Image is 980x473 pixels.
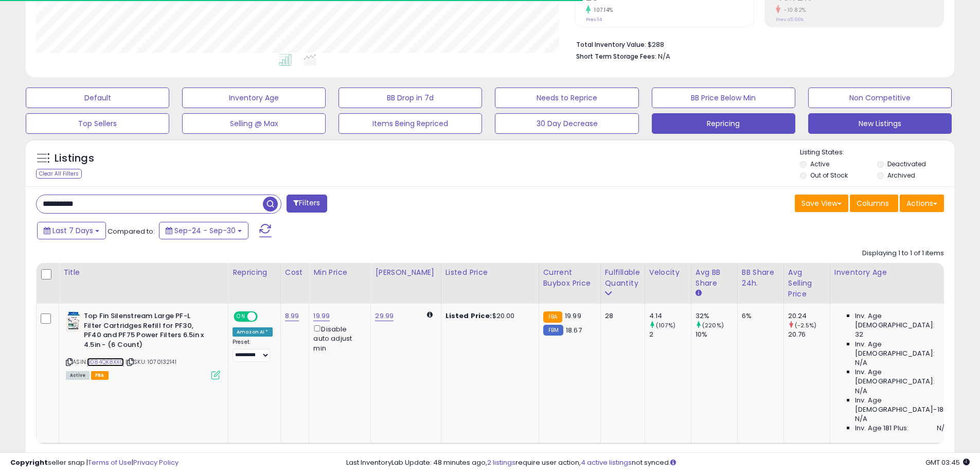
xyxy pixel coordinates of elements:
[182,113,326,134] button: Selling @ Max
[338,87,482,108] button: BB Drop in 7d
[566,325,582,335] span: 18.67
[591,6,613,14] small: 107.14%
[375,311,394,321] a: 29.99
[900,195,944,212] button: Actions
[256,312,273,321] span: OFF
[658,51,670,61] span: N/A
[810,171,848,180] label: Out of Stock
[84,311,209,352] b: Top Fin Silenstream Large PF-L Filter Cartridges Refill for PF30, PF40 and PF75 Power Filters 6.5...
[788,267,826,300] div: Avg Selling Price
[776,16,804,23] small: Prev: 45.66%
[66,371,90,380] span: All listings currently available for purchase on Amazon
[313,267,366,278] div: Min Price
[857,198,889,208] span: Columns
[576,38,936,50] li: $288
[696,267,733,289] div: Avg BB Share
[285,311,299,321] a: 8.99
[338,113,482,134] button: Items Being Repriced
[855,396,949,414] span: Inv. Age [DEMOGRAPHIC_DATA]-180:
[855,330,863,339] span: 32
[808,87,952,108] button: Non Competitive
[233,267,276,278] div: Repricing
[855,311,949,330] span: Inv. Age [DEMOGRAPHIC_DATA]:
[487,458,515,467] a: 2 listings
[543,267,596,289] div: Current Buybox Price
[937,424,949,433] span: N/A
[652,87,795,108] button: BB Price Below Min
[795,321,816,329] small: (-2.5%)
[780,6,806,14] small: -10.82%
[36,169,82,179] div: Clear All Filters
[652,113,795,134] button: Repricing
[313,311,330,321] a: 19.99
[55,151,94,166] h5: Listings
[375,267,436,278] div: [PERSON_NAME]
[52,225,93,236] span: Last 7 Days
[800,148,954,157] p: Listing States:
[182,87,326,108] button: Inventory Age
[88,458,132,467] a: Terms of Use
[287,195,327,213] button: Filters
[855,387,867,396] span: N/A
[37,222,106,239] button: Last 7 Days
[788,311,830,321] div: 20.24
[346,458,970,468] div: Last InventoryLab Update: 48 minutes ago, require user action, not synced.
[795,195,848,212] button: Save View
[159,222,248,239] button: Sep-24 - Sep-30
[133,458,179,467] a: Privacy Policy
[696,289,702,298] small: Avg BB Share.
[91,371,109,380] span: FBA
[233,339,273,362] div: Preset:
[605,267,640,289] div: Fulfillable Quantity
[656,321,675,329] small: (107%)
[742,267,779,289] div: BB Share 24h.
[446,267,534,278] div: Listed Price
[702,321,724,329] small: (220%)
[649,311,691,321] div: 4.14
[66,311,81,332] img: 41G+xJaWpIL._SL40_.jpg
[285,267,305,278] div: Cost
[495,87,638,108] button: Needs to Reprice
[63,267,224,278] div: Title
[576,52,656,61] b: Short Term Storage Fees:
[10,458,179,468] div: seller snap | |
[788,330,830,339] div: 20.76
[543,311,562,323] small: FBA
[174,225,236,236] span: Sep-24 - Sep-30
[925,458,970,467] span: 2025-10-9 03:45 GMT
[810,160,829,168] label: Active
[10,458,48,467] strong: Copyright
[235,312,247,321] span: ON
[66,311,220,378] div: ASIN:
[649,330,691,339] div: 2
[855,367,949,386] span: Inv. Age [DEMOGRAPHIC_DATA]:
[742,311,776,321] div: 6%
[581,458,632,467] a: 4 active listings
[605,311,637,321] div: 28
[26,113,169,134] button: Top Sellers
[313,323,363,353] div: Disable auto adjust min
[696,330,737,339] div: 10%
[862,249,944,258] div: Displaying 1 to 1 of 1 items
[855,358,867,367] span: N/A
[543,325,563,336] small: FBM
[26,87,169,108] button: Default
[834,267,953,278] div: Inventory Age
[649,267,687,278] div: Velocity
[87,358,124,366] a: B084QK8XXQ
[108,226,155,236] span: Compared to:
[446,311,492,321] b: Listed Price:
[696,311,737,321] div: 32%
[446,311,531,321] div: $20.00
[855,414,867,424] span: N/A
[233,327,273,337] div: Amazon AI *
[126,358,176,366] span: | SKU: 1070132141
[887,160,926,168] label: Deactivated
[495,113,638,134] button: 30 Day Decrease
[586,16,602,23] small: Prev: 14
[808,113,952,134] button: New Listings
[887,171,915,180] label: Archived
[576,40,646,49] b: Total Inventory Value:
[855,424,909,433] span: Inv. Age 181 Plus:
[850,195,898,212] button: Columns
